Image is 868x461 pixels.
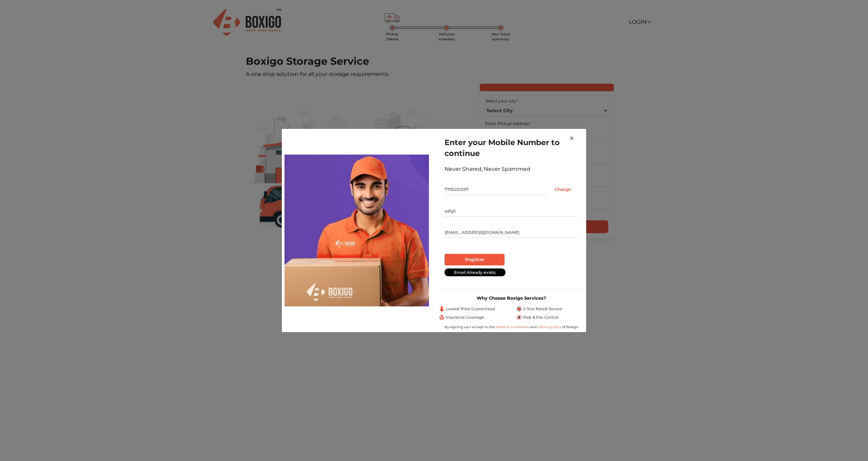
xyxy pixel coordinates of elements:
[523,306,562,312] span: 5 Star Rated Service
[284,155,429,306] img: storage-img
[523,315,558,320] span: Pest & Fire Control
[569,133,574,143] span: ×
[445,165,578,173] div: Never Shared, Never Spammed
[445,227,578,238] input: Email Id
[445,254,505,265] input: Register
[564,129,579,148] button: Close
[446,306,495,312] span: Lowest Price Guaranteed
[445,206,578,217] input: Your Name
[537,325,562,329] a: privacy policy
[446,315,484,320] span: Insurance Coverage
[547,184,578,195] input: Change
[445,268,506,276] div: Email Already exists.
[496,325,530,329] a: terms & conditions
[445,137,578,159] h1: Enter your Mobile Number to continue
[439,324,584,329] div: By signing up I accept to the and of Boxigo
[445,184,547,195] input: Mobile No
[439,296,584,301] h3: Why Choose Boxigo Services?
